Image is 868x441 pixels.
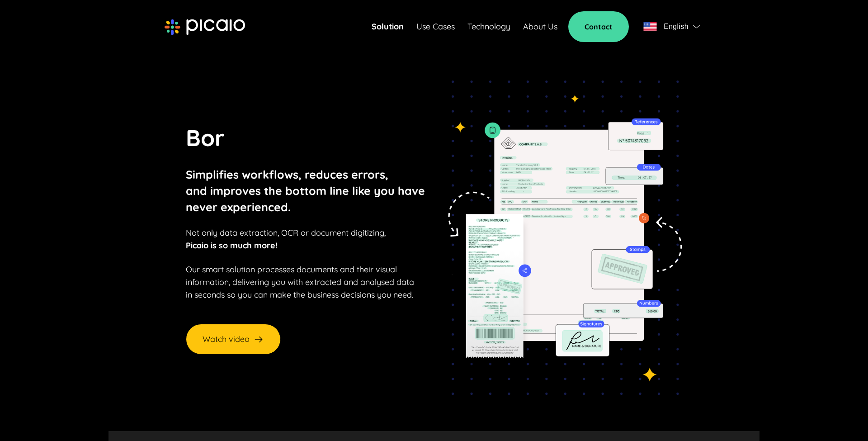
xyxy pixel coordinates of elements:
span: Not only data extraction, OCR or document digitizing, [186,228,386,238]
a: Technology [467,20,510,33]
a: About Us [523,20,557,33]
img: tedioso-img [439,81,682,395]
img: flag [643,22,657,31]
img: flag [693,25,700,28]
p: Our smart solution processes documents and their visual information, delivering you with extracte... [186,263,414,301]
span: Bor [186,123,225,152]
img: picaio-logo [165,19,245,35]
strong: Picaio is so much more! [186,240,278,251]
button: flagEnglishflag [640,18,703,36]
img: arrow-right [253,334,264,345]
a: Use Cases [416,20,455,33]
a: Contact [568,11,629,42]
p: Simplifies workflows, reduces errors, and improves the bottom line like you have never experienced. [186,166,425,215]
button: Watch video [186,324,281,355]
a: Solution [372,20,404,33]
span: English [664,20,689,33]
